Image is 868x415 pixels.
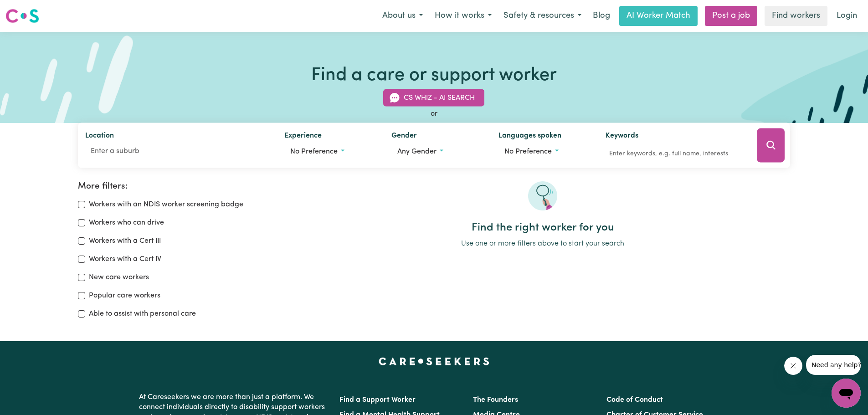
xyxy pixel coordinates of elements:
[339,396,416,404] a: Find a Support Worker
[284,130,322,143] label: Experience
[473,396,518,404] a: The Founders
[383,89,484,107] button: CS Whiz - AI Search
[391,143,484,160] button: Worker gender preference
[78,108,791,119] div: or
[606,396,663,404] a: Code of Conduct
[376,6,429,26] button: About us
[284,143,377,160] button: Worker experience options
[5,8,39,24] img: Careseekers logo
[295,238,790,249] p: Use one or more filters above to start your search
[504,148,552,155] span: No preference
[757,128,785,163] button: Search
[85,143,270,159] input: Enter a suburb
[290,148,338,155] span: No preference
[89,217,164,228] label: Workers who can drive
[397,148,437,155] span: Any gender
[89,272,149,283] label: New care workers
[498,130,561,143] label: Languages spoken
[619,6,698,26] a: AI Worker Match
[5,6,55,14] span: Need any help?
[765,6,827,26] a: Find workers
[587,6,616,26] a: Blog
[89,254,161,265] label: Workers with a Cert IV
[89,308,196,319] label: Able to assist with personal care
[311,65,557,87] h1: Find a care or support worker
[606,130,638,143] label: Keywords
[89,199,243,210] label: Workers with an NDIS worker screening badge
[295,221,790,235] h2: Find the right worker for you
[391,130,417,143] label: Gender
[379,358,489,365] a: Careseekers home page
[606,147,744,161] input: Enter keywords, e.g. full name, interests
[498,6,587,26] button: Safety & resources
[784,357,802,375] iframe: Close message
[832,379,861,408] iframe: Button to launch messaging window
[85,130,114,143] label: Location
[806,355,861,375] iframe: Message from company
[89,236,161,246] label: Workers with a Cert III
[429,6,498,26] button: How it works
[831,6,863,26] a: Login
[705,6,757,26] a: Post a job
[5,5,39,26] a: Careseekers logo
[78,181,284,192] h2: More filters:
[89,290,160,301] label: Popular care workers
[498,143,591,160] button: Worker language preferences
